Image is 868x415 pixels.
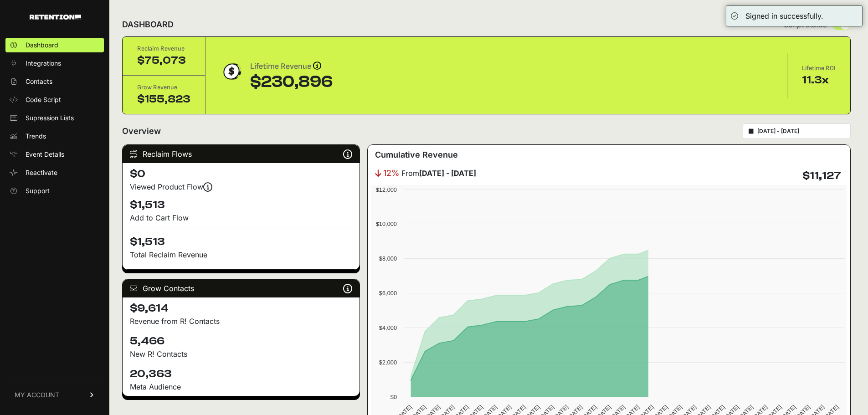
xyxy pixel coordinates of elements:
[26,95,61,104] span: Code Script
[375,149,458,161] h3: Cumulative Revenue
[130,198,352,212] h4: $1,513
[15,390,59,400] span: MY ACCOUNT
[5,38,104,52] a: Dashboard
[379,359,397,366] text: $2,000
[5,381,104,409] a: MY ACCOUNT
[250,60,333,73] div: Lifetime Revenue
[26,77,52,86] span: Contacts
[130,181,352,192] div: Viewed Product Flow
[376,186,397,193] text: $12,000
[130,367,352,381] h4: 20,363
[26,113,74,123] span: Supression Lists
[5,74,104,89] a: Contacts
[401,168,476,179] span: From
[26,168,57,177] span: Reactivate
[26,150,64,159] span: Event Details
[130,212,352,223] div: Add to Cart Flow
[130,381,352,392] div: Meta Audience
[390,394,397,400] text: $0
[5,56,104,71] a: Integrations
[250,73,333,91] div: $230,896
[376,220,397,227] text: $10,000
[5,129,104,143] a: Trends
[30,15,81,20] img: Retention.com
[26,132,46,141] span: Trends
[5,147,104,162] a: Event Details
[379,324,397,331] text: $4,000
[5,165,104,180] a: Reactivate
[26,41,58,50] span: Dashboard
[130,334,352,348] h4: 5,466
[379,255,397,262] text: $8,000
[802,64,836,73] div: Lifetime ROI
[802,169,841,183] h4: $11,127
[123,145,360,163] div: Reclaim Flows
[5,184,104,198] a: Support
[130,167,352,181] h4: $0
[5,92,104,107] a: Code Script
[379,290,397,297] text: $6,000
[26,59,61,68] span: Integrations
[220,60,243,83] img: dollar-coin-05c43ed7efb7bc0c12610022525b4bbbb207c7efeef5aecc26f025e68dcafac9.png
[26,186,50,195] span: Support
[130,348,352,359] p: New R! Contacts
[130,249,352,260] p: Total Reclaim Revenue
[122,18,174,31] h2: DASHBOARD
[419,169,476,178] strong: [DATE] - [DATE]
[137,92,190,107] div: $155,823
[130,229,352,249] h4: $1,513
[123,279,360,297] div: Grow Contacts
[383,167,400,179] span: 12%
[130,301,352,316] h4: $9,614
[137,83,190,92] div: Grow Revenue
[137,44,190,53] div: Reclaim Revenue
[5,111,104,125] a: Supression Lists
[130,316,352,327] p: Revenue from R! Contacts
[137,53,190,68] div: $75,073
[122,125,161,138] h2: Overview
[802,73,836,87] div: 11.3x
[745,10,823,21] div: Signed in successfully.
